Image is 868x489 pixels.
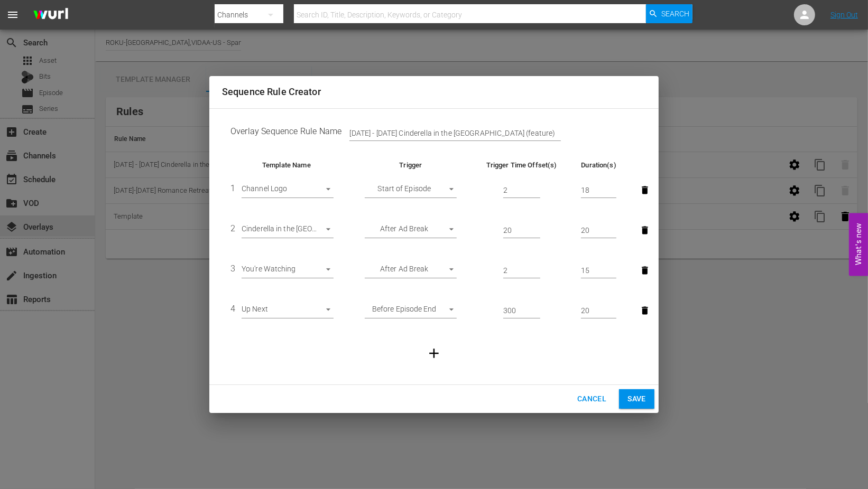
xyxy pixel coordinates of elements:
div: You're Watching [242,263,334,279]
img: ans4CAIJ8jUAAAAAAAAAAAAAAAAAAAAAAAAgQb4GAAAAAAAAAAAAAAAAAAAAAAAAJMjXAAAAAAAAAAAAAAAAAAAAAAAAgAT5G... [25,3,76,27]
span: Add Template Trigger [420,348,448,358]
a: Sign Out [830,11,858,19]
button: Save [619,389,654,409]
th: Trigger Time Offset(s) [470,160,572,170]
span: Search [661,4,689,23]
th: Trigger [351,160,470,170]
div: Cinderella in the [GEOGRAPHIC_DATA] (feature) [242,223,334,239]
div: After Ad Break [365,223,457,239]
button: Cancel [569,389,615,409]
div: Up Next [242,303,334,319]
th: Template Name [222,160,351,170]
span: menu [6,8,19,21]
span: 2 [230,223,235,233]
div: Before Episode End [365,303,457,319]
div: Channel Logo [242,183,334,199]
button: Open Feedback Widget [849,213,868,276]
div: After Ad Break [365,263,457,279]
h2: Sequence Rule Creator [222,84,646,100]
th: Duration(s) [572,160,625,170]
div: Start of Episode [365,183,457,199]
span: 1 [230,183,235,193]
span: Save [627,392,646,406]
span: 3 [230,264,235,274]
td: Overlay Sequence Rule Name [222,117,646,150]
span: Cancel [577,392,606,406]
span: 4 [230,304,235,314]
